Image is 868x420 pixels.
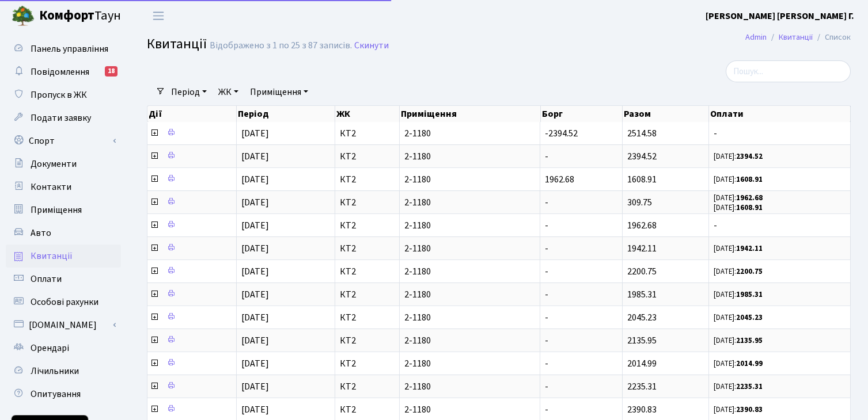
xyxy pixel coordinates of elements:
span: КТ2 [340,198,395,207]
span: - [714,221,846,230]
small: [DATE]: [714,193,763,203]
span: Пропуск в ЖК [31,89,87,101]
small: [DATE]: [714,174,763,185]
a: Admin [745,31,767,43]
div: 18 [105,66,117,77]
span: [DATE] [241,219,269,232]
th: Борг [541,106,623,122]
span: 309.75 [627,196,652,209]
b: Комфорт [39,6,94,25]
span: КТ2 [340,359,395,368]
span: КТ2 [340,244,395,253]
a: Документи [6,152,121,175]
span: - [545,219,548,232]
span: Оплати [31,273,62,285]
small: [DATE]: [714,151,763,162]
a: Авто [6,222,121,245]
th: Приміщення [400,106,541,122]
a: Лічильники [6,360,121,383]
input: Пошук... [726,60,851,82]
a: Пропуск в ЖК [6,83,121,106]
span: 2-1180 [404,152,535,161]
span: 2014.99 [627,357,657,370]
span: [DATE] [241,334,269,347]
span: 2-1180 [404,336,535,345]
th: Оплати [709,106,851,122]
small: [DATE]: [714,335,763,346]
a: [PERSON_NAME] [PERSON_NAME] Г. [706,9,854,23]
span: Контакти [31,181,71,193]
span: [DATE] [241,311,269,324]
span: [DATE] [241,242,269,255]
span: [DATE] [241,403,269,416]
span: - [545,334,548,347]
small: [DATE]: [714,243,763,254]
span: Приміщення [31,204,82,216]
b: 2235.31 [736,381,763,392]
span: Документи [31,158,77,170]
a: Квитанції [779,31,813,43]
span: [DATE] [241,265,269,278]
span: КТ2 [340,290,395,299]
b: 2135.95 [736,335,763,346]
span: [DATE] [241,288,269,301]
small: [DATE]: [714,358,763,369]
span: Квитанції [147,34,207,54]
span: - [545,357,548,370]
span: 2-1180 [404,129,535,138]
span: 2135.95 [627,334,657,347]
span: КТ2 [340,152,395,161]
b: 2394.52 [736,151,763,162]
span: 1962.68 [627,219,657,232]
span: [DATE] [241,127,269,140]
a: Спорт [6,129,121,152]
small: [DATE]: [714,266,763,277]
b: [PERSON_NAME] [PERSON_NAME] Г. [706,10,854,22]
span: 2390.83 [627,403,657,416]
a: [DOMAIN_NAME] [6,314,121,337]
span: 1608.91 [627,173,657,186]
span: Авто [31,227,51,239]
span: 2-1180 [404,244,535,253]
span: КТ2 [340,267,395,276]
th: Період [237,106,335,122]
span: - [545,403,548,416]
span: 2-1180 [404,267,535,276]
b: 1985.31 [736,289,763,300]
a: Орендарі [6,337,121,360]
a: Квитанції [6,245,121,268]
a: Подати заявку [6,106,121,129]
span: [DATE] [241,150,269,163]
small: [DATE]: [714,312,763,323]
a: Контакти [6,175,121,198]
span: - [545,150,548,163]
span: - [714,129,846,138]
div: Відображено з 1 по 25 з 87 записів. [210,40,352,51]
span: [DATE] [241,173,269,186]
span: - [545,380,548,393]
span: Орендарі [31,342,69,354]
span: - [545,242,548,255]
li: Список [813,31,851,44]
span: - [545,196,548,209]
span: 2-1180 [404,382,535,391]
a: Опитування [6,383,121,406]
th: Дії [147,106,237,122]
span: 2394.52 [627,150,657,163]
b: 1608.91 [736,203,763,213]
small: [DATE]: [714,404,763,415]
span: КТ2 [340,221,395,230]
b: 1942.11 [736,243,763,254]
small: [DATE]: [714,289,763,300]
th: Разом [623,106,709,122]
a: Панель управління [6,37,121,60]
span: 2-1180 [404,175,535,184]
a: Приміщення [6,198,121,222]
th: ЖК [335,106,400,122]
button: Переключити навігацію [144,6,173,25]
span: Панель управління [31,43,108,55]
span: - [545,288,548,301]
span: -2394.52 [545,127,578,140]
b: 1608.91 [736,174,763,185]
span: 1985.31 [627,288,657,301]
